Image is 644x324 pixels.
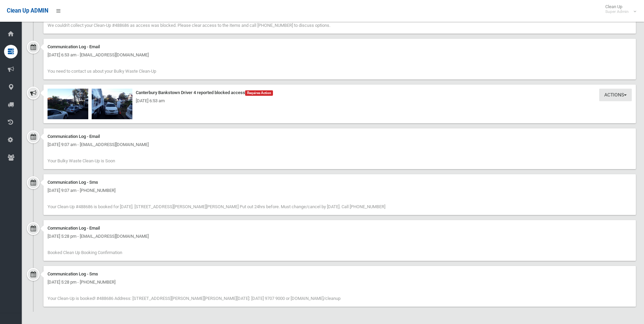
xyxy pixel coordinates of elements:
[48,141,632,149] div: [DATE] 9:07 am - [EMAIL_ADDRESS][DOMAIN_NAME]
[48,89,88,119] img: 2025-10-1506.52.52925539047927326080.jpg
[48,132,632,141] div: Communication Log - Email
[245,90,273,96] span: Requires Action
[48,278,632,286] div: [DATE] 5:28 pm - [PHONE_NUMBER]
[48,69,156,74] span: You need to contact us about your Bulky Waste Clean-Up
[602,4,636,14] span: Clean Up
[599,89,632,101] button: Actions
[48,186,632,195] div: [DATE] 9:07 am - [PHONE_NUMBER]
[48,51,632,59] div: [DATE] 6:53 am - [EMAIL_ADDRESS][DOMAIN_NAME]
[48,204,385,209] span: Your Clean-Up #488686 is booked for [DATE]. [STREET_ADDRESS][PERSON_NAME][PERSON_NAME] Put out 24...
[48,97,632,105] div: [DATE] 6:53 am
[7,7,48,14] span: Clean Up ADMIN
[48,296,341,301] span: Your Clean-Up is booked! #488686 Address: [STREET_ADDRESS][PERSON_NAME][PERSON_NAME][DATE]: [DATE...
[48,23,330,28] span: We couldn't collect your Clean-Up #488686 as access was blocked. Please clear access to the items...
[48,89,632,97] div: Canterbury Bankstown Driver 4 reported blocked access
[605,9,629,14] small: Super Admin
[48,224,632,232] div: Communication Log - Email
[92,89,132,119] img: 2025-10-1506.53.102677212317911400187.jpg
[48,158,115,163] span: Your Bulky Waste Clean-Up is Soon
[48,250,122,255] span: Booked Clean Up Booking Confirmation
[48,43,632,51] div: Communication Log - Email
[48,232,632,240] div: [DATE] 5:28 pm - [EMAIL_ADDRESS][DOMAIN_NAME]
[48,270,632,278] div: Communication Log - Sms
[48,178,632,186] div: Communication Log - Sms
